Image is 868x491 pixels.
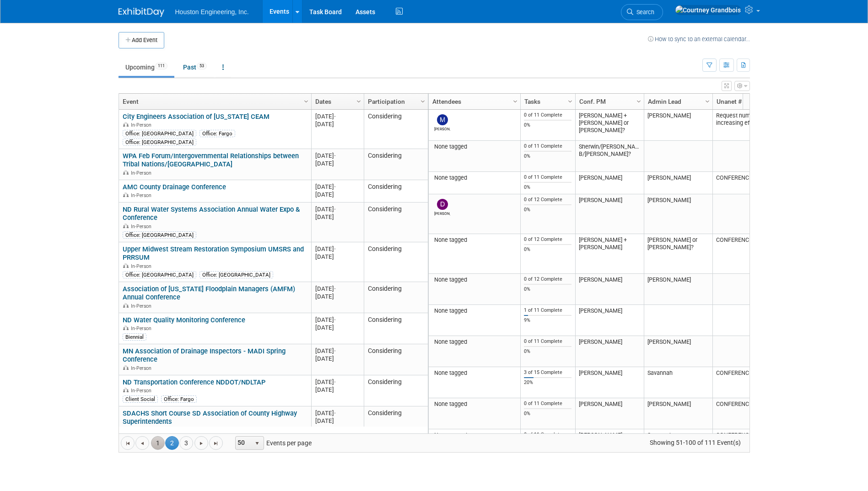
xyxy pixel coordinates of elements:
a: Participation [368,94,422,109]
span: Search [633,9,654,16]
span: Column Settings [302,98,310,105]
span: Houston Engineering, Inc. [175,8,249,16]
div: [DATE] [315,417,360,425]
div: [DATE] [315,160,360,167]
div: 0% [524,207,571,213]
a: WPA Feb Forum/Intergovernmental Relationships between Tribal Nations/[GEOGRAPHIC_DATA] [123,152,299,169]
td: CONFERENCE-0040 [712,172,781,194]
div: None tagged [432,143,517,150]
div: [DATE] [315,213,360,221]
a: Column Settings [510,94,520,107]
div: 0 of 12 Complete [524,276,571,283]
a: Upper Midwest Stream Restoration Symposium UMSRS and PRRSUM [123,245,304,262]
span: In-Person [131,365,154,371]
div: 0% [524,411,571,417]
img: Courtney Grandbois [675,5,741,15]
button: Add Event [119,32,164,48]
span: - [334,379,336,385]
td: Considering [364,344,428,375]
td: [PERSON_NAME] + [PERSON_NAME] or [PERSON_NAME]? [575,110,644,141]
td: Considering [364,149,428,180]
span: In-Person [131,170,154,176]
div: 0 of 11 Complete [524,338,571,345]
td: [PERSON_NAME] [575,336,644,367]
div: Client Social [123,395,158,403]
td: [PERSON_NAME] [644,194,712,234]
td: Considering [364,110,428,149]
a: Column Settings [565,94,575,107]
div: Office: [GEOGRAPHIC_DATA] [123,139,196,146]
td: Savannah [644,367,712,398]
span: Events per page [223,436,321,450]
div: 0 of 11 Complete [524,432,571,438]
div: None tagged [432,369,517,377]
td: Considering [364,406,428,438]
div: 1 of 11 Complete [524,307,571,314]
div: None tagged [432,400,517,408]
a: ND Rural Water Systems Association Annual Water Expo & Conference [123,205,300,222]
td: CONFERENCE-0037 [712,429,781,460]
div: Biennial [123,333,146,341]
div: [DATE] [315,324,360,331]
td: [PERSON_NAME] [644,172,712,194]
td: [PERSON_NAME] [575,172,644,194]
div: 0 of 11 Complete [524,112,571,118]
div: 0% [524,348,571,355]
td: CONFERENCE-0001 [712,367,781,398]
td: Considering [364,313,428,344]
a: Go to the last page [209,436,223,450]
a: Column Settings [702,94,712,107]
div: Office: [GEOGRAPHIC_DATA] [199,271,273,278]
span: In-Person [131,326,154,331]
td: [PERSON_NAME] or [PERSON_NAME]? [644,234,712,274]
td: Sherwin/[PERSON_NAME]/Doc B/[PERSON_NAME]? [575,141,644,172]
div: 0% [524,246,571,253]
img: Michael Love [437,114,448,125]
a: Upcoming111 [119,59,174,76]
a: AMC County Drainage Conference [123,183,226,191]
td: Considering [364,282,428,313]
div: 0 of 11 Complete [524,174,571,181]
a: Column Settings [354,94,364,107]
img: In-Person Event [123,263,129,268]
div: None tagged [432,174,517,181]
span: - [334,183,336,190]
div: 3 of 15 Complete [524,369,571,376]
div: [DATE] [315,347,360,355]
a: Attendees [432,94,514,109]
img: In-Person Event [123,326,129,330]
a: Column Settings [418,94,428,107]
td: [PERSON_NAME] [575,367,644,398]
div: None tagged [432,338,517,346]
span: In-Person [131,122,154,128]
span: In-Person [131,192,154,198]
div: [DATE] [315,152,360,160]
a: Event [123,94,305,109]
a: Column Settings [301,94,311,107]
span: Column Settings [635,98,642,105]
a: MN Association of Drainage Inspectors - MADI Spring Conference [123,347,286,364]
td: Request number if increasing effort [712,110,781,141]
td: [PERSON_NAME] [644,274,712,305]
img: In-Person Event [123,303,129,308]
td: CONFERENCE-0039 [712,398,781,429]
img: In-Person Event [123,388,129,392]
a: Conf. PM [579,94,638,109]
span: - [334,206,336,213]
span: 2 [165,436,179,450]
div: 20% [524,379,571,386]
div: Office: [GEOGRAPHIC_DATA] [123,271,196,278]
td: [PERSON_NAME] [644,110,712,141]
div: [DATE] [315,409,360,417]
div: 0 of 12 Complete [524,236,571,243]
span: - [334,245,336,252]
img: In-Person Event [123,224,129,228]
img: In-Person Event [123,122,129,127]
div: Office: [GEOGRAPHIC_DATA] [123,130,196,137]
a: ND Transportation Conference NDDOT/NDLTAP [123,378,265,386]
td: CONFERENCE-0036 [712,234,781,274]
div: 0% [524,153,571,160]
div: 0% [524,286,571,293]
div: [DATE] [315,120,360,128]
td: [PERSON_NAME] [575,398,644,429]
